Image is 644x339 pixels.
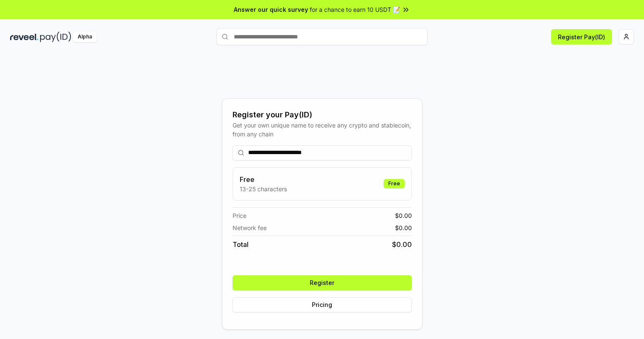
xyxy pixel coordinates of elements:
[310,5,400,14] span: for a chance to earn 10 USDT 📝
[40,32,71,42] img: pay_id
[233,109,412,121] div: Register your Pay(ID)
[233,297,412,312] button: Pricing
[10,32,38,42] img: reveel_dark
[233,275,412,290] button: Register
[73,32,97,42] div: Alpha
[234,5,308,14] span: Answer our quick survey
[395,211,412,220] span: $ 0.00
[384,179,405,188] div: Free
[233,223,267,232] span: Network fee
[392,239,412,250] span: $ 0.00
[395,223,412,232] span: $ 0.00
[233,239,249,250] span: Total
[240,174,287,184] h3: Free
[233,211,246,220] span: Price
[551,29,612,44] button: Register Pay(ID)
[240,184,287,193] p: 13-25 characters
[233,121,412,138] div: Get your own unique name to receive any crypto and stablecoin, from any chain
